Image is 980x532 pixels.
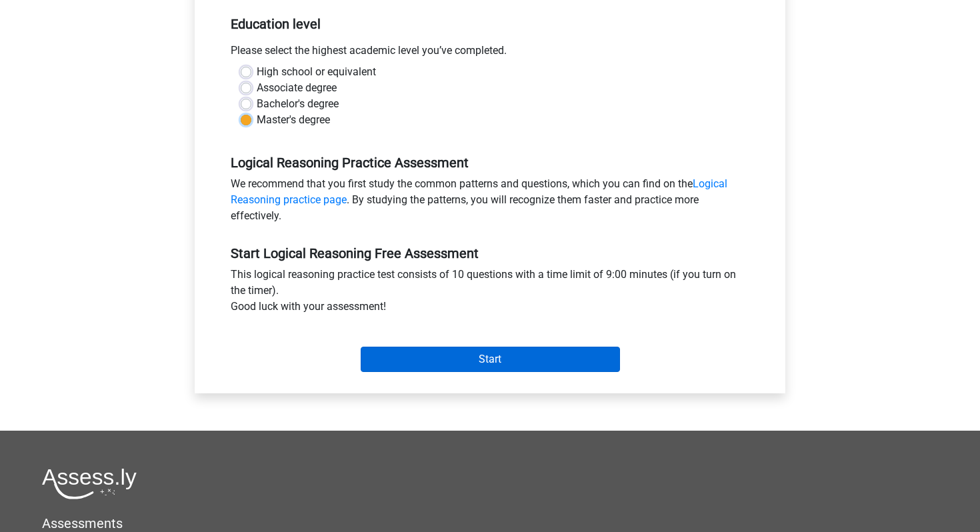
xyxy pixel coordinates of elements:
[42,468,137,499] img: Assessly logo
[257,96,339,112] label: Bachelor's degree
[257,112,330,128] label: Master's degree
[231,245,749,261] h5: Start Logical Reasoning Free Assessment
[42,515,938,531] h5: Assessments
[221,267,759,320] div: This logical reasoning practice test consists of 10 questions with a time limit of 9:00 minutes (...
[257,80,337,96] label: Associate degree
[231,155,749,171] h5: Logical Reasoning Practice Assessment
[361,347,620,372] input: Start
[221,176,759,229] div: We recommend that you first study the common patterns and questions, which you can find on the . ...
[257,64,376,80] label: High school or equivalent
[221,43,759,64] div: Please select the highest academic level you’ve completed.
[231,11,749,37] h5: Education level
